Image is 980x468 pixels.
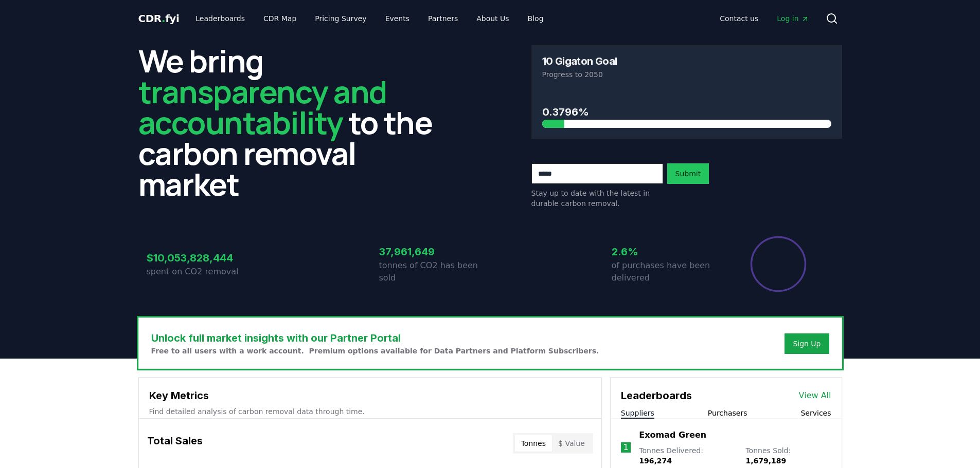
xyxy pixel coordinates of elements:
span: 1,679,189 [745,457,786,465]
nav: Main [187,9,551,28]
h3: 10 Gigaton Goal [542,56,617,66]
a: Sign Up [793,339,821,349]
p: Progress to 2050 [542,69,831,80]
a: CDR.fyi [138,11,180,26]
p: of purchases have been delivered [612,259,723,284]
p: Stay up to date with the latest in durable carbon removal. [531,188,663,209]
nav: Main [711,9,817,28]
span: CDR fyi [138,12,180,25]
a: About Us [468,9,517,28]
span: 196,274 [639,457,672,465]
p: 1 [623,441,628,454]
h2: We bring to the carbon removal market [138,45,449,199]
button: $ Value [552,435,591,452]
span: . [162,12,165,25]
a: Events [377,9,418,28]
h3: Leaderboards [621,388,692,403]
h3: $10,053,828,444 [147,250,258,266]
p: Tonnes Delivered : [639,445,735,466]
a: Blog [520,9,552,28]
p: spent on CO2 removal [147,266,258,278]
button: Tonnes [515,435,552,452]
button: Suppliers [621,408,654,418]
p: Find detailed analysis of carbon removal data through time. [149,406,591,417]
span: transparency and accountability [138,70,387,143]
h3: 0.3796% [542,104,831,120]
button: Submit [667,163,709,184]
a: Pricing Survey [307,9,375,28]
button: Purchasers [708,408,747,418]
p: Tonnes Sold : [745,445,831,466]
a: View All [799,389,831,402]
h3: Total Sales [147,433,203,454]
a: Leaderboards [187,9,253,28]
button: Services [800,408,831,418]
p: tonnes of CO2 has been sold [379,259,490,284]
a: Contact us [711,9,767,28]
span: Log in [777,13,809,24]
h3: 37,961,649 [379,244,490,259]
button: Sign Up [785,333,829,354]
h3: Key Metrics [149,388,591,403]
div: Percentage of sales delivered [750,235,807,293]
h3: Unlock full market insights with our Partner Portal [151,330,599,346]
a: CDR Map [255,9,305,28]
a: Exomad Green [639,429,706,441]
a: Partners [420,9,466,28]
h3: 2.6% [612,244,723,259]
a: Log in [769,9,817,28]
p: Free to all users with a work account. Premium options available for Data Partners and Platform S... [151,346,599,356]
